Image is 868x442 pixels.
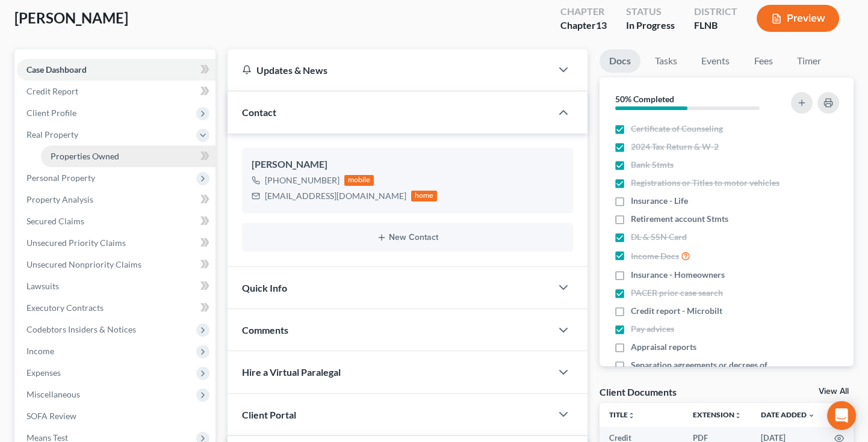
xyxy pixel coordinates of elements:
a: Events [692,49,739,73]
div: FLNB [694,19,737,32]
a: Date Added expand_more [761,410,815,419]
div: [EMAIL_ADDRESS][DOMAIN_NAME] [265,190,406,202]
a: Property Analysis [17,189,215,210]
span: Quick Info [242,282,287,293]
div: Chapter [560,19,607,32]
div: In Progress [626,19,675,32]
a: Titleunfold_more [609,410,635,419]
span: Client Profile [26,108,76,118]
i: unfold_more [734,412,742,419]
span: Bank Stmts [631,159,674,171]
button: New Contact [252,233,564,242]
div: mobile [344,175,374,186]
span: Property Analysis [26,194,93,204]
span: Comments [242,324,288,336]
a: SOFA Review [17,405,215,427]
span: Real Property [26,129,78,140]
span: Contact [242,106,276,118]
a: Tasks [645,49,687,73]
strong: 50% Completed [615,94,674,104]
span: Case Dashboard [26,64,87,75]
div: Open Intercom Messenger [827,401,856,430]
span: Registrations or Titles to motor vehicles [631,177,780,189]
span: Client Portal [242,409,296,420]
span: Unsecured Priority Claims [26,238,126,248]
a: Timer [787,49,831,73]
span: 2024 Tax Return & W-2 [631,141,719,153]
span: Miscellaneous [26,389,80,399]
span: Income [26,346,54,356]
span: Retirement account Stmts [631,213,728,225]
i: expand_more [808,412,815,419]
span: Credit report - Microbilt [631,305,722,317]
span: PACER prior case search [631,287,723,299]
a: Unsecured Priority Claims [17,232,215,254]
a: Fees [744,49,783,73]
span: DL & SSN Card [631,231,687,243]
span: SOFA Review [26,411,76,421]
a: Properties Owned [41,146,215,167]
a: Docs [600,49,640,73]
span: Certificate of Counseling [631,123,723,135]
span: Properties Owned [51,151,119,161]
button: Preview [757,5,839,32]
a: Unsecured Nonpriority Claims [17,254,215,275]
i: unfold_more [628,412,635,419]
span: Personal Property [26,173,95,183]
span: Hire a Virtual Paralegal [242,366,341,378]
div: home [411,191,438,201]
span: Executory Contracts [26,302,104,313]
span: Appraisal reports [631,341,696,353]
div: District [694,5,737,19]
span: Insurance - Homeowners [631,269,725,281]
span: Separation agreements or decrees of divorces [631,359,780,383]
span: [PERSON_NAME] [14,9,128,26]
span: Credit Report [26,86,78,96]
a: Lawsuits [17,275,215,297]
div: Chapter [560,5,607,19]
span: 13 [596,19,607,31]
div: Status [626,5,675,19]
span: Codebtors Insiders & Notices [26,324,136,334]
span: Unsecured Nonpriority Claims [26,259,141,269]
span: Secured Claims [26,216,84,226]
span: Expenses [26,367,61,378]
span: Income Docs [631,250,679,262]
a: View All [819,387,849,396]
div: Client Documents [600,385,677,398]
a: Case Dashboard [17,59,215,81]
a: Executory Contracts [17,297,215,319]
div: [PERSON_NAME] [252,158,564,172]
a: Secured Claims [17,210,215,232]
span: Lawsuits [26,281,59,291]
span: Pay advices [631,323,674,335]
div: [PHONE_NUMBER] [265,174,339,186]
a: Extensionunfold_more [693,410,742,419]
span: Insurance - Life [631,195,688,207]
div: Updates & News [242,64,538,76]
a: Credit Report [17,81,215,102]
